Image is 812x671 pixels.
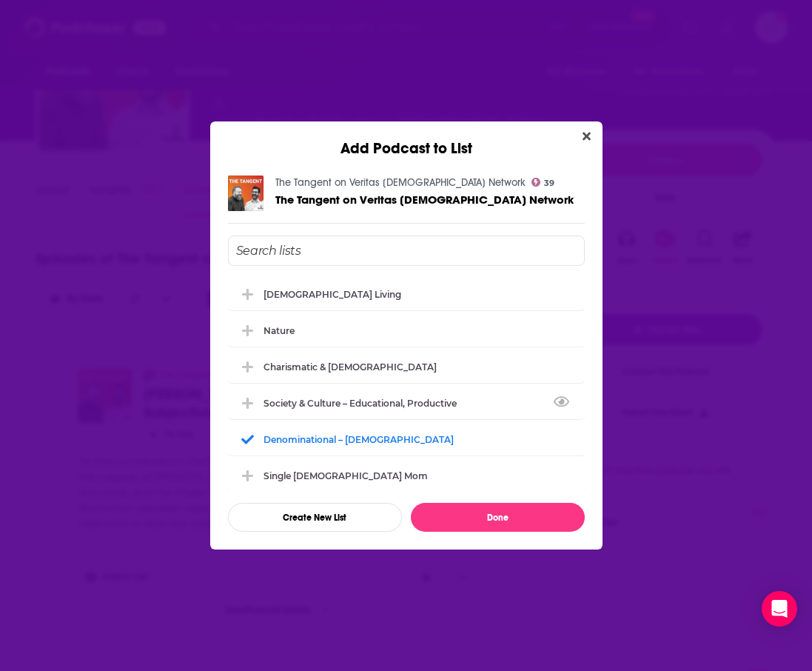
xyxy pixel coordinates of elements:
[210,121,603,158] div: Add Podcast to List
[577,127,597,146] button: Close
[275,193,574,206] a: The Tangent on Veritas Catholic Network
[264,289,401,300] div: [DEMOGRAPHIC_DATA] Living
[264,470,428,481] div: single [DEMOGRAPHIC_DATA] mom
[228,387,585,419] div: Society & Culture – Educational, Productive
[275,176,526,189] a: The Tangent on Veritas Catholic Network
[264,434,454,445] div: Denominational – [DEMOGRAPHIC_DATA]
[228,236,585,532] div: Add Podcast To List
[228,350,585,383] div: Charismatic & Pentecostal
[228,314,585,347] div: Nature
[264,361,437,373] div: Charismatic & [DEMOGRAPHIC_DATA]
[264,325,295,336] div: Nature
[457,406,466,407] button: View Link
[228,278,585,310] div: Christian Living
[762,591,797,627] div: Open Intercom Messenger
[228,459,585,492] div: single christian mom
[228,236,585,266] input: Search lists
[264,398,466,409] div: Society & Culture – Educational, Productive
[228,423,585,455] div: Denominational – Catholic
[544,180,554,187] span: 39
[228,503,402,532] button: Create New List
[275,193,574,207] span: The Tangent on Veritas [DEMOGRAPHIC_DATA] Network
[411,503,585,532] button: Done
[531,178,555,187] a: 39
[228,176,264,211] img: The Tangent on Veritas Catholic Network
